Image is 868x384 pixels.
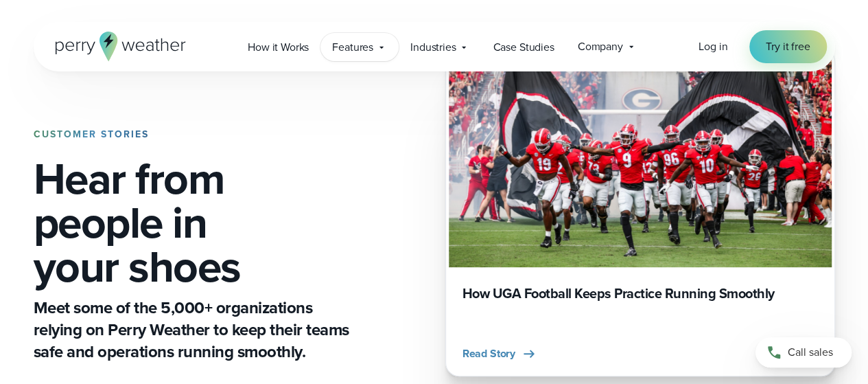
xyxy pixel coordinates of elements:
strong: CUSTOMER STORIES [34,127,149,142]
p: Meet some of the 5,000+ organizations relying on Perry Weather to keep their teams safe and opera... [34,297,355,363]
span: Try it free [766,38,810,55]
span: Company [578,38,623,55]
a: Log in [699,38,727,55]
span: Features [332,39,373,56]
button: Read Story [462,346,537,362]
a: Try it free [749,30,826,63]
span: Log in [699,38,727,54]
div: slideshow [445,48,835,376]
span: Call sales [788,344,833,361]
a: Case Studies [481,33,565,61]
span: How it Works [248,39,309,56]
h3: How UGA Football Keeps Practice Running Smoothly [462,284,818,304]
span: Industries [410,39,456,56]
a: Call sales [755,337,852,368]
a: How it Works [236,33,320,61]
h1: Hear from people in your shoes [34,157,355,289]
div: 4 of 4 [445,48,835,376]
a: How UGA Football Keeps Practice Running Smoothly Read Story [445,48,835,376]
span: Read Story [462,346,515,362]
span: Case Studies [493,39,554,56]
